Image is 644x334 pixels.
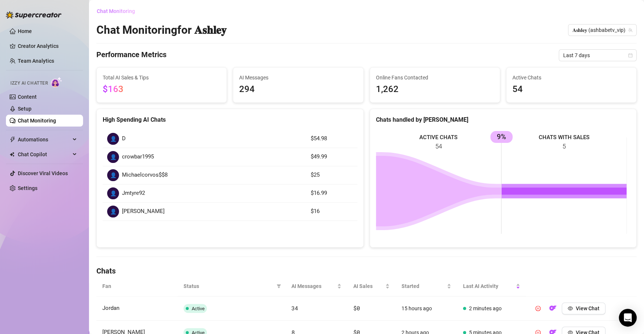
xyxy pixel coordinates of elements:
[107,133,119,145] div: 👤
[549,304,557,312] img: OF
[311,189,353,198] article: $16.99
[107,151,119,163] div: 👤
[51,77,62,88] img: AI Chatter
[18,118,56,124] a: Chat Monitoring
[291,304,298,312] span: 34
[311,153,353,161] article: $49.99
[535,306,541,311] span: pause-circle
[107,169,119,181] div: 👤
[396,297,457,321] td: 15 hours ago
[10,152,14,157] img: Chat Copilot
[547,307,559,313] a: OF
[291,282,336,290] span: AI Messages
[469,305,502,311] span: 2 minutes ago
[96,276,178,297] th: Fan
[122,134,126,143] span: D
[572,24,632,36] span: 𝐀𝐬𝐡𝐥𝐞𝐲 (ashbabetv_vip)
[18,148,70,160] span: Chat Copilot
[96,266,637,276] h4: Chats
[102,305,119,311] span: Jordan
[628,28,633,32] span: team
[18,170,68,176] a: Discover Viral Videos
[18,94,37,100] a: Content
[576,305,600,311] span: View Chat
[192,306,205,311] span: Active
[184,282,274,290] span: Status
[457,276,526,297] th: Last AI Activity
[18,106,32,112] a: Setup
[18,185,37,191] a: Settings
[353,282,384,290] span: AI Sales
[563,50,632,61] span: Last 7 days
[103,73,221,82] span: Total AI Sales & Tips
[18,58,54,64] a: Team Analytics
[547,302,559,314] button: OF
[376,82,494,96] span: 1,262
[277,284,281,288] span: filter
[285,276,347,297] th: AI Messages
[18,134,70,145] span: Automations
[463,282,514,290] span: Last AI Activity
[568,306,573,311] span: eye
[275,281,283,292] span: filter
[97,8,135,14] span: Chat Monitoring
[122,189,145,198] span: Jmtyre92
[107,187,119,199] div: 👤
[239,82,357,96] span: 294
[311,207,353,216] article: $16
[122,153,154,161] span: crowbar1995
[396,276,457,297] th: Started
[562,302,605,314] button: View Chat
[103,84,123,94] span: $163
[402,282,445,290] span: Started
[347,276,396,297] th: AI Sales
[18,28,32,34] a: Home
[96,49,166,61] h4: Performance Metrics
[122,207,165,216] span: [PERSON_NAME]
[628,53,633,58] span: calendar
[376,115,631,124] div: Chats handled by [PERSON_NAME]
[103,115,357,124] div: High Spending AI Chats
[6,11,62,19] img: logo-BBDzfeDw.svg
[18,40,77,52] a: Creator Analytics
[353,304,360,312] span: $0
[311,134,353,143] article: $54.98
[96,23,227,37] h2: Chat Monitoring for 𝐀𝐬𝐡𝐥𝐞𝐲
[96,5,141,17] button: Chat Monitoring
[512,82,630,96] span: 54
[512,73,630,82] span: Active Chats
[376,73,494,82] span: Online Fans Contacted
[619,309,637,327] div: Open Intercom Messenger
[10,137,16,143] span: thunderbolt
[107,206,119,217] div: 👤
[122,171,168,180] span: Michaelcorvos$$8
[239,73,357,82] span: AI Messages
[311,171,353,180] article: $25
[10,80,48,87] span: Izzy AI Chatter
